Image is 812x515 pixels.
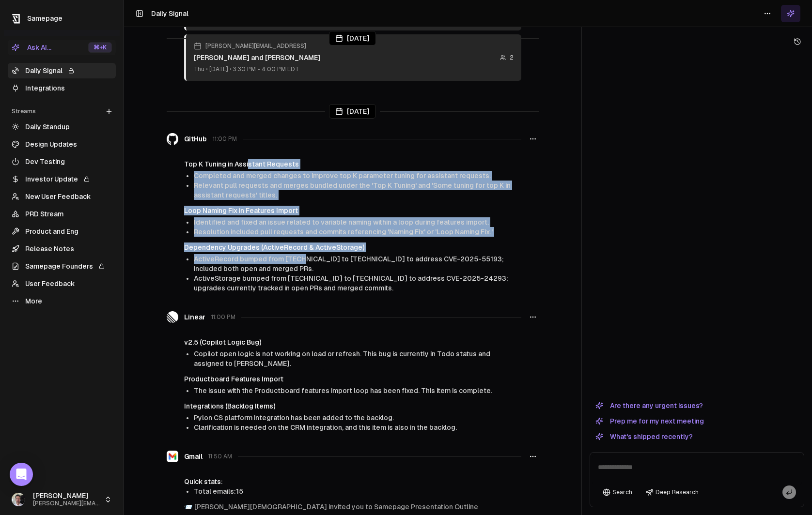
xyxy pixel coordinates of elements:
[27,15,62,22] span: Samepage
[329,104,376,119] div: [DATE]
[211,313,235,321] span: 11:00 PM
[194,53,321,62] div: [PERSON_NAME] and [PERSON_NAME]
[590,431,699,442] button: What's shipped recently?
[184,134,207,144] span: GitHub
[590,415,710,427] button: Prep me for my next meeting
[194,486,521,496] li: Total emails: 15
[8,154,116,169] a: Dev Testing
[33,500,100,507] span: [PERSON_NAME][EMAIL_ADDRESS]
[167,311,178,323] img: Linear
[8,63,116,78] a: Daily Signal
[8,80,116,96] a: Integrations
[641,485,703,499] button: Deep Research
[8,293,116,309] a: More
[8,136,116,152] a: Design Updates
[8,119,116,135] a: Daily Standup
[184,206,521,215] h4: Loop Naming Fix in Features Import
[194,503,478,511] a: [PERSON_NAME][DEMOGRAPHIC_DATA] invited you to Samepage Presentation Outline
[194,255,504,273] span: ActiveRecord bumped from [TECHNICAL_ID] to [TECHNICAL_ID] to address CVE-2025-55193; included bot...
[208,453,232,460] span: 11:50 AM
[184,401,521,411] h4: Integrations (Backlog Items)
[8,224,116,239] a: Product and Eng
[8,189,116,204] a: New User Feedback
[184,337,521,347] h4: v2.5 (Copilot Logic Bug)
[167,451,178,462] img: Gmail
[8,104,116,119] div: Streams
[10,463,33,486] div: Open Intercom Messenger
[184,242,521,252] h4: Dependency Upgrades (ActiveRecord & ActiveStorage)
[151,9,188,18] h1: Daily Signal
[329,31,376,45] div: [DATE]
[194,414,394,422] span: Pylon CS platform integration has been added to the backlog.
[184,159,521,169] h4: Top K Tuning in Assistant Requests
[194,387,492,394] span: The issue with the Productboard features import loop has been fixed. This item is complete.
[8,488,116,511] button: [PERSON_NAME][PERSON_NAME][EMAIL_ADDRESS]
[8,40,116,55] button: Ask AI...⌘+K
[88,42,112,53] div: ⌘ +K
[12,493,25,506] img: _image
[213,135,237,143] span: 11:00 PM
[194,182,511,199] span: Relevant pull requests and merges bundled under the 'Top K Tuning' and 'Some tuning for top K in ...
[184,312,205,322] span: Linear
[194,274,508,292] span: ActiveStorage bumped from [TECHNICAL_ID] to [TECHNICAL_ID] to address CVE-2025-24293; upgrades cu...
[167,133,178,144] img: GitHub
[194,65,321,73] div: Thu • [DATE] • 3:30 PM - 4:00 PM EDT
[184,477,521,486] div: Quick stats:
[12,43,51,52] div: Ask AI...
[184,503,192,511] span: envelope
[194,350,490,367] span: Copilot open logic is not working on load or refresh. This bug is currently in Todo status and as...
[8,276,116,291] a: User Feedback
[598,485,637,499] button: Search
[194,172,491,180] span: Completed and merged changes to improve top K parameter tuning for assistant requests.
[8,171,116,187] a: Investor Update
[194,218,489,226] span: Identified and fixed an issue related to variable naming within a loop during features import.
[194,228,493,236] span: Resolution included pull requests and commits referencing 'Naming Fix' or 'Loop Naming Fix.'
[8,241,116,257] a: Release Notes
[184,452,203,461] span: Gmail
[510,54,514,61] span: 2
[590,400,709,411] button: Are there any urgent issues?
[184,374,521,384] h4: Productboard Features Import
[8,258,116,274] a: Samepage Founders
[194,424,457,431] span: Clarification is needed on the CRM integration, and this item is also in the backlog.
[8,206,116,222] a: PRD Stream
[33,492,100,500] span: [PERSON_NAME]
